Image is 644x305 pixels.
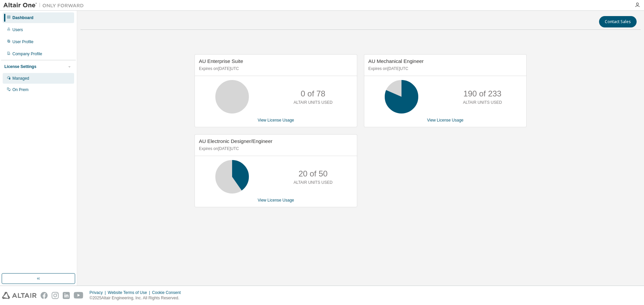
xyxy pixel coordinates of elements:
[3,2,87,9] img: Altair One
[258,198,294,203] a: View License Usage
[152,290,184,295] div: Cookie Consent
[108,290,152,295] div: Website Terms of Use
[427,118,464,123] a: View License Usage
[199,66,351,72] p: Expires on [DATE] UTC
[12,87,29,92] div: On Prem
[599,16,637,27] button: Contact Sales
[90,290,108,295] div: Privacy
[4,64,36,69] div: License Settings
[12,15,34,20] div: Dashboard
[299,168,328,179] p: 20 of 50
[12,51,42,57] div: Company Profile
[12,76,29,81] div: Managed
[293,100,332,105] p: ALTAIR UNITS USED
[2,292,37,299] img: altair_logo.svg
[463,100,502,105] p: ALTAIR UNITS USED
[199,138,272,144] span: AU Electronic Designer/Engineer
[464,88,501,99] p: 190 of 233
[74,292,84,299] img: youtube.svg
[368,58,424,64] span: AU Mechanical Engineer
[368,66,521,72] p: Expires on [DATE] UTC
[199,146,351,152] p: Expires on [DATE] UTC
[199,58,243,64] span: AU Enterprise Suite
[301,88,325,99] p: 0 of 78
[12,39,34,45] div: User Profile
[90,295,185,301] p: © 2025 Altair Engineering, Inc. All Rights Reserved.
[12,27,23,32] div: Users
[63,292,70,299] img: linkedin.svg
[52,292,59,299] img: instagram.svg
[258,118,294,123] a: View License Usage
[293,180,332,185] p: ALTAIR UNITS USED
[41,292,48,299] img: facebook.svg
